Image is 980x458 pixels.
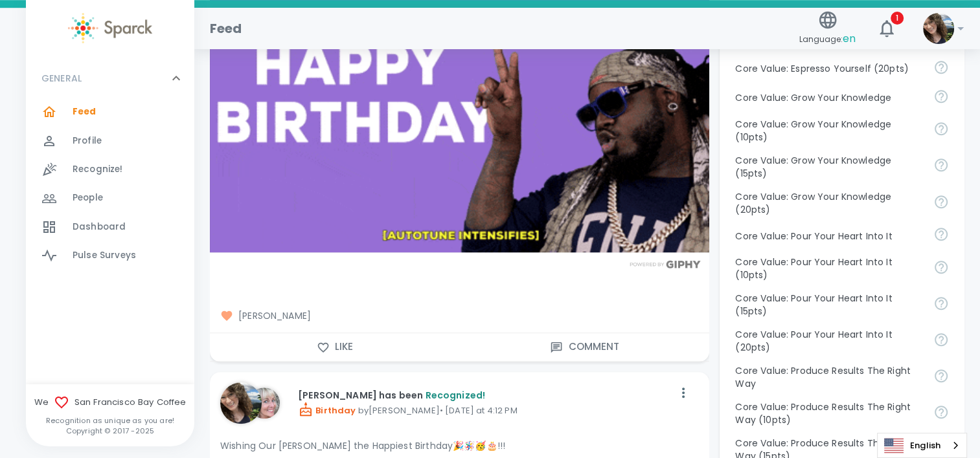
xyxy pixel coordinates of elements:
svg: Share your voice and your ideas [933,60,949,75]
p: [PERSON_NAME] has been [298,389,673,402]
span: en [843,31,856,46]
div: Language [877,433,967,458]
h1: Feed [210,18,242,39]
svg: Come to work to make a difference in your own way [933,332,949,347]
span: 1 [891,12,904,25]
span: Pulse Surveys [73,249,136,262]
svg: Come to work to make a difference in your own way [933,296,949,311]
p: Core Value: Pour Your Heart Into It (15pts) [735,292,923,318]
img: Picture of Linda Chock [249,387,280,419]
a: Recognize! [26,155,194,184]
svg: Come to work to make a difference in your own way [933,259,949,275]
p: Core Value: Grow Your Knowledge (15pts) [735,154,923,180]
p: Core Value: Produce Results The Right Way [735,364,923,390]
span: [PERSON_NAME] [220,309,699,322]
svg: Follow your curiosity and learn together [933,89,949,104]
p: Core Value: Grow Your Knowledge [735,91,923,104]
p: Wishing Our [PERSON_NAME] the Happiest Birthday🎉🪅🥳🎂!!! [220,439,699,452]
p: Recognition as unique as you are! [26,415,194,426]
p: Core Value: Produce Results The Right Way (10pts) [735,400,923,426]
a: Pulse Surveys [26,241,194,270]
p: Copyright © 2017 - 2025 [26,426,194,436]
p: Core Value: Pour Your Heart Into It (10pts) [735,256,923,281]
p: Core Value: Grow Your Knowledge (10pts) [735,118,923,144]
a: English [878,433,966,457]
img: Picture of Vashti Cirinna [220,382,262,424]
span: Feed [73,105,97,118]
span: Language: [799,30,856,48]
div: GENERAL [26,98,194,275]
svg: Follow your curiosity and learn together [933,157,949,173]
p: Core Value: Pour Your Heart Into It (20pts) [735,328,923,354]
button: 1 [871,13,902,44]
p: Core Value: Espresso Yourself (20pts) [735,62,923,75]
svg: Follow your curiosity and learn together [933,194,949,210]
span: Profile [73,135,102,147]
a: Dashboard [26,213,194,241]
span: Recognize! [73,163,123,176]
svg: Find success working together and doing the right thing [933,368,949,384]
button: Language:en [794,6,861,52]
img: Sparck logo [68,13,152,43]
p: Core Value: Grow Your Knowledge (20pts) [735,190,923,216]
p: by [PERSON_NAME] • [DATE] at 4:12 PM [298,402,673,417]
a: People [26,184,194,212]
button: Comment [460,333,710,360]
button: Like [210,333,460,360]
p: GENERAL [41,72,82,85]
span: Birthday [298,404,356,417]
aside: Language selected: English [877,433,967,458]
p: Core Value: Pour Your Heart Into It [735,230,923,243]
svg: Find success working together and doing the right thing [933,404,949,420]
svg: Come to work to make a difference in your own way [933,226,949,242]
img: Powered by GIPHY [626,260,704,268]
a: Sparck logo [26,13,194,43]
span: Dashboard [73,221,126,234]
img: Picture of Vashti [923,13,954,44]
span: People [73,191,103,204]
div: GENERAL [26,59,194,98]
span: We San Francisco Bay Coffee [26,395,194,410]
svg: Follow your curiosity and learn together [933,121,949,136]
span: Recognized! [425,389,485,402]
a: Feed [26,98,194,126]
a: Profile [26,127,194,155]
